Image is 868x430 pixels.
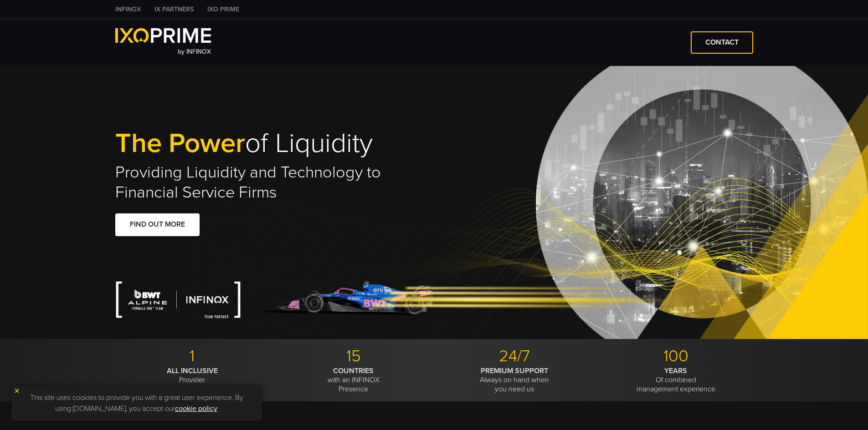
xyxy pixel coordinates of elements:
[148,5,200,14] a: IX PARTNERS
[115,129,434,158] h1: of Liquidity
[599,346,753,366] p: 100
[175,404,217,413] a: cookie policy
[167,366,218,375] strong: ALL INCLUSIVE
[115,162,434,202] h2: Providing Liquidity and Technology to Financial Service Firms
[115,213,200,236] a: FIND OUT MORE
[115,366,270,384] p: Provider
[16,390,257,416] p: This site uses cookies to provide you with a great user experience. By using [DOMAIN_NAME], you a...
[14,388,20,394] img: yellow close icon
[200,5,246,14] a: IXO PRIME
[115,127,245,160] span: The Power
[437,346,592,366] p: 24/7
[437,366,592,394] p: Always on hand when you need us
[276,346,431,366] p: 15
[108,5,148,14] a: INFINOX
[115,28,211,57] a: by INFINOX
[276,366,431,394] p: with an INFINOX Presence
[178,48,211,56] span: by INFINOX
[664,366,687,375] strong: YEARS
[481,366,548,375] strong: PREMIUM SUPPORT
[333,366,374,375] strong: COUNTRIES
[115,346,270,366] p: 1
[691,31,753,54] a: CONTACT
[599,366,753,394] p: Of combined management experience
